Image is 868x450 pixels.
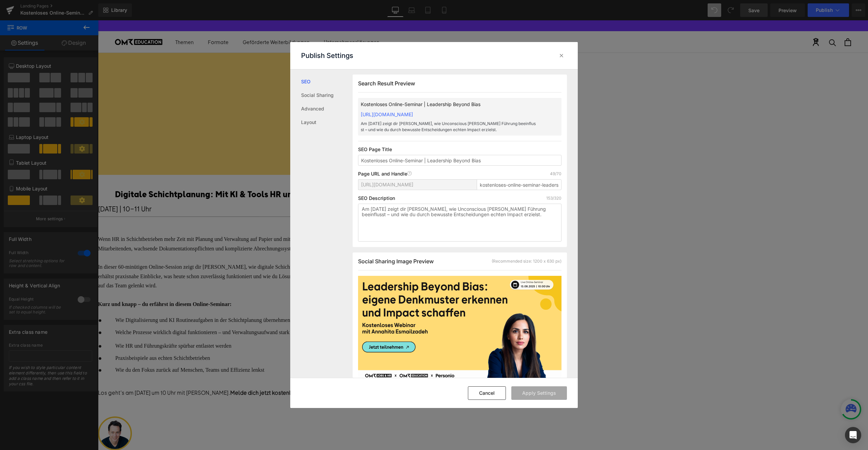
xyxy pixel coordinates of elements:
a: Unternehmenslösungen [226,18,281,25]
a: SEO [301,75,353,88]
a: ThemenThemen [77,18,96,25]
p: Page URL and Handle [358,171,412,177]
p: Am [DATE] zeigt dir [PERSON_NAME], wie Unconscious [PERSON_NAME] Führung beeinflusst – und wie du... [361,121,537,133]
font: Digitale Schichtplanung: Mit KI & Tools HR und Leadership entlasten [17,168,285,179]
span: Search Result Preview [358,80,415,87]
a: Warenkorb öffnen [747,18,753,26]
strong: Melde dich jetzt kostenlos an! [132,369,209,376]
span: Welche Prozesse wirklich digital funktionieren – und Verwaltungsaufwand stark reduzieren [17,309,216,315]
span: Wie Digitalisierung und KI Routineaufgaben in der Schichtplanung übernehmen [17,297,192,303]
a: Advanced [301,102,353,116]
img: Omr_education_Logo [17,19,64,24]
p: SEO Page Title [358,147,561,152]
p: 153/320 [546,196,561,201]
p: SEO Description [358,196,395,201]
span: Wie HR und Führungskräfte spürbar entlastet werden [17,323,133,328]
span: Wie du den Fokus zurück auf Menschen, Teams und Effizienz lenkst [17,347,166,352]
div: (Recommended size: 1200 x 630 px) [492,258,561,264]
input: Enter page title... [477,179,561,190]
input: Enter your page title... [358,155,561,166]
a: Layout [301,116,353,129]
nav: Hauptmenü [77,18,281,26]
a: Geförderte Weiterbildungen [145,18,212,25]
button: Cancel [468,386,506,400]
a: [URL][DOMAIN_NAME] [361,111,413,117]
button: Apply Settings [511,386,567,400]
a: FormateFormate [110,18,131,25]
a: Suche [731,18,738,25]
p: Publish Settings [301,52,353,60]
a: Social Sharing [301,88,353,102]
span: [URL][DOMAIN_NAME] [361,182,413,187]
p: Kostenloses Online-Seminar | Leadership Beyond Bias [361,101,537,108]
span: Social Sharing Image Preview [358,258,434,265]
p: 49/70 [550,171,561,177]
span: Praxisbeispiele aus echten Schichtbetrieben [17,335,112,341]
div: Open Intercom Messenger [845,427,861,443]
